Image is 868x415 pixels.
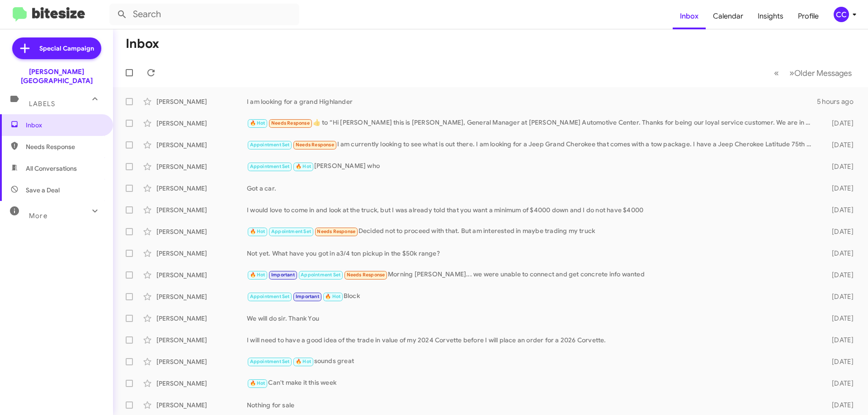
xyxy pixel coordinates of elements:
div: 5 hours ago [817,97,861,106]
div: [PERSON_NAME] [156,162,247,171]
div: I would love to come in and look at the truck, but I was already told that you want a minimum of ... [247,205,817,214]
div: [PERSON_NAME] [156,140,247,149]
div: [PERSON_NAME] who [247,161,817,172]
h1: Inbox [126,37,159,51]
div: [DATE] [817,336,861,345]
div: Nothing for sale [247,401,817,410]
div: [PERSON_NAME] [156,336,247,345]
div: Not yet. What have you got in a3/4 ton pickup in the $50k range? [247,249,817,258]
span: » [789,67,794,79]
nav: Page navigation example [769,64,857,82]
span: Important [271,272,295,278]
span: Labels [29,100,55,108]
a: Insights [750,3,791,29]
span: More [29,212,47,220]
span: 🔥 Hot [250,228,265,234]
span: Appointment Set [250,163,290,169]
div: [DATE] [817,292,861,301]
span: Needs Response [296,142,334,148]
div: [PERSON_NAME] [156,314,247,323]
div: ​👍​ to “ Hi [PERSON_NAME] this is [PERSON_NAME], General Manager at [PERSON_NAME] Automotive Cent... [247,118,817,128]
div: [PERSON_NAME] [156,119,247,128]
span: 🔥 Hot [296,359,311,364]
span: Inbox [26,121,103,130]
div: Can't make it this week [247,378,817,388]
div: I am currently looking to see what is out there. I am looking for a Jeep Grand Cherokee that come... [247,140,817,150]
div: [PERSON_NAME] [156,249,247,258]
span: Needs Response [347,272,385,278]
a: Special Campaign [12,37,101,59]
div: [DATE] [817,184,861,193]
span: 🔥 Hot [250,272,265,278]
div: [DATE] [817,270,861,280]
div: I will need to have a good idea of the trade in value of my 2024 Corvette before I will place an ... [247,336,817,345]
span: Appointment Set [250,294,290,299]
span: Special Campaign [39,44,94,53]
div: [PERSON_NAME] [156,205,247,214]
a: Inbox [673,3,706,29]
div: [DATE] [817,357,861,366]
div: Morning [PERSON_NAME]... we were unable to connect and get concrete info wanted [247,270,817,280]
span: 🔥 Hot [250,120,265,126]
div: [PERSON_NAME] [156,401,247,410]
div: [DATE] [817,249,861,258]
div: We will do sir. Thank You [247,314,817,323]
span: « [774,67,779,79]
div: [PERSON_NAME] [156,227,247,236]
div: [DATE] [817,401,861,410]
span: Appointment Set [250,142,290,148]
a: Calendar [706,3,750,29]
span: All Conversations [26,164,77,173]
div: Block [247,291,817,302]
div: Got a car. [247,184,817,193]
div: [DATE] [817,379,861,388]
input: Search [109,4,299,25]
div: [DATE] [817,119,861,128]
div: [DATE] [817,140,861,149]
span: Appointment Set [250,359,290,364]
div: sounds great [247,356,817,367]
div: [PERSON_NAME] [156,379,247,388]
span: 🔥 Hot [325,294,340,299]
a: Profile [791,3,826,29]
div: [PERSON_NAME] [156,97,247,106]
div: [PERSON_NAME] [156,292,247,301]
span: 🔥 Hot [296,163,311,169]
div: [PERSON_NAME] [156,270,247,280]
div: Decided not to proceed with that. But am interested in maybe trading my truck [247,226,817,237]
span: Needs Response [26,142,103,151]
div: [DATE] [817,162,861,171]
div: [DATE] [817,227,861,236]
button: Next [784,64,857,82]
span: Save a Deal [26,186,60,195]
div: [PERSON_NAME] [156,357,247,366]
div: [DATE] [817,314,861,323]
div: [PERSON_NAME] [156,184,247,193]
span: Older Messages [794,68,852,78]
span: Appointment Set [271,228,311,234]
button: CC [826,7,858,22]
button: Previous [769,64,784,82]
div: I am looking for a grand Highlander [247,97,817,106]
div: [DATE] [817,205,861,214]
div: CC [834,7,849,22]
span: Needs Response [271,120,310,126]
span: Needs Response [317,228,355,234]
span: Appointment Set [301,272,340,278]
span: 🔥 Hot [250,380,265,386]
span: Important [296,294,319,299]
